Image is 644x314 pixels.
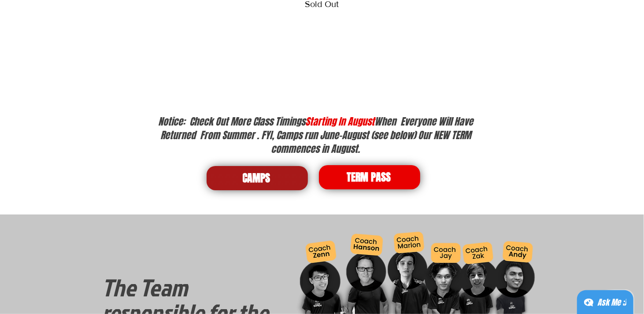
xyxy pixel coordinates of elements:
[158,115,473,156] span: Notice: Check Out More Class Timings When Everyone Will Have Returned From Summer . FYI, Camps ru...
[305,115,374,129] span: Starting In August
[207,166,308,190] a: CAMPS
[243,171,270,186] span: CAMPS
[347,170,391,185] span: TERM PASS
[319,165,420,189] a: TERM PASS
[597,296,626,309] div: Ask Me ;)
